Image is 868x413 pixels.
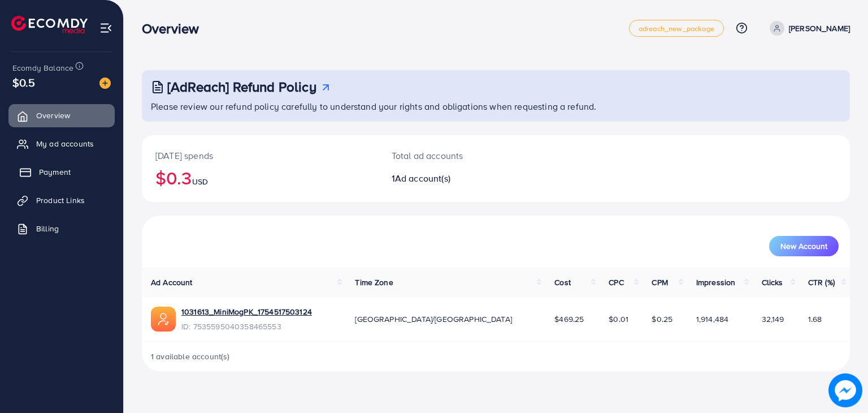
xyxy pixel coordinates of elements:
[762,277,783,288] span: Clicks
[609,277,623,288] span: CPC
[355,277,393,288] span: Time Zone
[392,149,541,162] p: Total ad accounts
[609,313,628,325] span: $0.01
[629,20,724,37] a: adreach_new_package
[151,307,176,332] img: ic-ads-acc.e4c84228.svg
[151,351,230,362] span: 1 available account(s)
[765,21,850,36] a: [PERSON_NAME]
[151,100,843,113] p: Please review our refund policy carefully to understand your rights and obligations when requesti...
[808,277,835,288] span: CTR (%)
[142,20,208,37] h3: Overview
[181,321,312,332] span: ID: 7535595040358465553
[151,277,193,288] span: Ad Account
[554,277,571,288] span: Cost
[155,149,364,162] p: [DATE] spends
[36,223,59,234] span: Billing
[696,277,736,288] span: Impression
[11,16,88,33] img: logo
[99,21,112,35] img: menu
[762,313,784,325] span: 32,149
[167,79,316,95] h3: [AdReach] Refund Policy
[192,176,208,187] span: USD
[12,74,36,91] span: $0.5
[554,313,584,325] span: $469.25
[639,25,714,32] span: adreach_new_package
[8,104,115,127] a: Overview
[36,195,85,206] span: Product Links
[652,277,667,288] span: CPM
[155,167,364,188] h2: $0.3
[36,110,70,121] span: Overview
[355,313,512,325] span: [GEOGRAPHIC_DATA]/[GEOGRAPHIC_DATA]
[808,313,822,325] span: 1.68
[8,132,115,155] a: My ad accounts
[392,173,541,184] h2: 1
[99,78,111,89] img: image
[8,217,115,240] a: Billing
[395,172,450,184] span: Ad account(s)
[8,189,115,212] a: Product Links
[696,313,728,325] span: 1,914,484
[39,166,71,178] span: Payment
[652,313,672,325] span: $0.25
[12,62,73,74] span: Ecomdy Balance
[181,306,312,317] a: 1031613_MiniMogPK_1754517503124
[36,138,94,149] span: My ad accounts
[8,161,115,183] a: Payment
[769,236,839,256] button: New Account
[828,373,862,407] img: image
[780,242,827,250] span: New Account
[789,21,850,35] p: [PERSON_NAME]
